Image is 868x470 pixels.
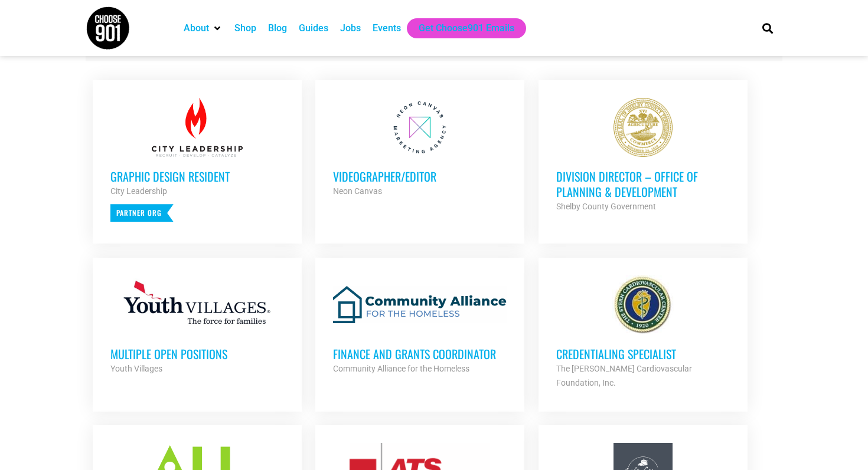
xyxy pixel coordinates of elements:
strong: Shelby County Government [556,202,656,211]
div: About [178,18,229,38]
a: About [184,21,209,35]
strong: The [PERSON_NAME] Cardiovascular Foundation, Inc. [556,364,692,387]
h3: Videographer/Editor [333,169,507,184]
nav: Main nav [178,18,742,38]
a: Guides [299,21,328,35]
strong: City Leadership [110,186,167,196]
h3: Graphic Design Resident [110,169,284,184]
a: Multiple Open Positions Youth Villages [93,258,302,393]
a: Blog [268,21,287,35]
a: Division Director – Office of Planning & Development Shelby County Government [539,80,748,231]
h3: Division Director – Office of Planning & Development [556,169,730,199]
a: Events [373,21,401,35]
a: Finance and Grants Coordinator Community Alliance for the Homeless [315,258,524,393]
a: Graphic Design Resident City Leadership Partner Org [93,80,302,239]
a: Videographer/Editor Neon Canvas [315,80,524,216]
a: Credentialing Specialist The [PERSON_NAME] Cardiovascular Foundation, Inc. [539,258,748,407]
h3: Multiple Open Positions [110,346,284,361]
strong: Community Alliance for the Homeless [333,364,469,373]
p: Partner Org [110,204,174,222]
a: Shop [234,21,256,35]
h3: Finance and Grants Coordinator [333,346,507,361]
div: Search [758,18,778,38]
h3: Credentialing Specialist [556,346,730,361]
strong: Youth Villages [110,364,162,373]
a: Jobs [340,21,361,35]
a: Get Choose901 Emails [419,21,514,35]
strong: Neon Canvas [333,186,382,196]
